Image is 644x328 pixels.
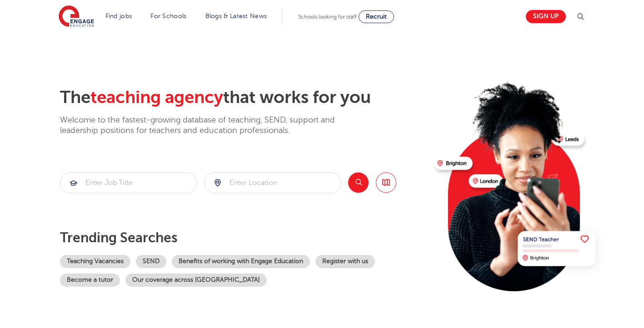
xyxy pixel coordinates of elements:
[172,255,310,268] a: Benefits of working with Engage Education
[125,274,267,287] a: Our coverage across [GEOGRAPHIC_DATA]
[298,14,357,20] span: Schools looking for staff
[526,10,566,23] a: Sign up
[205,13,267,20] a: Blogs & Latest News
[150,13,186,20] a: For Schools
[60,274,120,287] a: Become a tutor
[60,87,427,108] h2: The that works for you
[60,230,427,246] p: Trending searches
[204,172,341,193] div: Submit
[59,5,94,28] img: Engage Education
[60,173,197,193] input: Submit
[105,13,132,20] a: Find jobs
[359,10,394,23] a: Recruit
[366,13,387,20] span: Recruit
[60,115,360,136] p: Welcome to the fastest-growing database of teaching, SEND, support and leadership positions for t...
[315,255,375,268] a: Register with us
[205,173,341,193] input: Submit
[60,255,130,268] a: Teaching Vacancies
[60,172,197,193] div: Submit
[90,88,223,107] span: teaching agency
[348,172,369,193] button: Search
[136,255,166,268] a: SEND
